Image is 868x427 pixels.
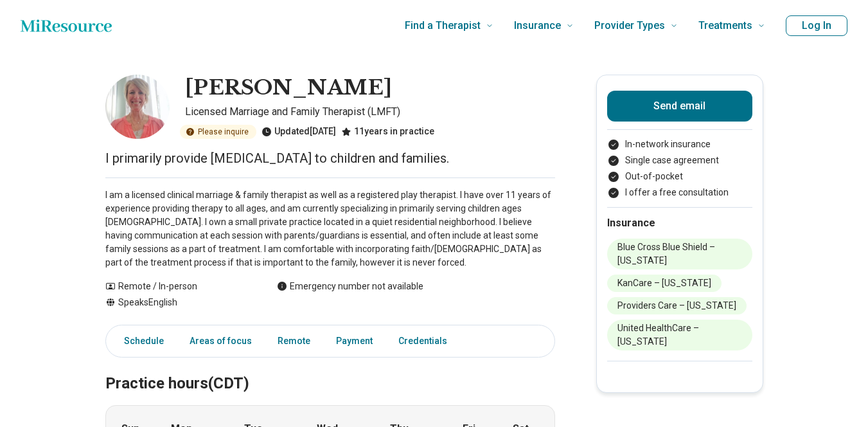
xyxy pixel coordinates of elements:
[105,188,555,269] p: I am a licensed clinical marriage & family therapist as well as a registered play therapist. I ha...
[261,125,336,139] div: Updated [DATE]
[698,17,752,35] span: Treatments
[341,125,434,139] div: 11 years in practice
[607,138,752,199] ul: Payment options
[607,154,752,167] li: Single case agreement
[105,296,251,309] div: Speaks English
[607,320,752,350] li: United HealthCare – [US_STATE]
[607,215,752,231] h2: Insurance
[607,91,752,122] button: Send email
[105,342,555,395] h2: Practice hours (CDT)
[185,75,392,102] h1: [PERSON_NAME]
[607,239,752,269] li: Blue Cross Blue Shield – [US_STATE]
[277,280,423,293] div: Emergency number not available
[109,328,172,354] a: Schedule
[391,328,463,354] a: Credentials
[105,75,170,139] img: Katrina Jones, Licensed Marriage and Family Therapist (LMFT)
[105,149,555,167] p: I primarily provide [MEDICAL_DATA] to children and families.
[607,275,722,292] li: KanCare – [US_STATE]
[607,186,752,199] li: I offer a free consultation
[594,17,665,35] span: Provider Types
[786,15,847,36] button: Log In
[270,328,318,354] a: Remote
[405,17,481,35] span: Find a Therapist
[180,125,256,139] div: Please inquire
[607,297,747,314] li: Providers Care – [US_STATE]
[514,17,561,35] span: Insurance
[607,170,752,183] li: Out-of-pocket
[607,138,752,151] li: In-network insurance
[185,104,555,120] p: Licensed Marriage and Family Therapist (LMFT)
[328,328,380,354] a: Payment
[182,328,260,354] a: Areas of focus
[21,13,112,39] a: Home page
[105,280,251,293] div: Remote / In-person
